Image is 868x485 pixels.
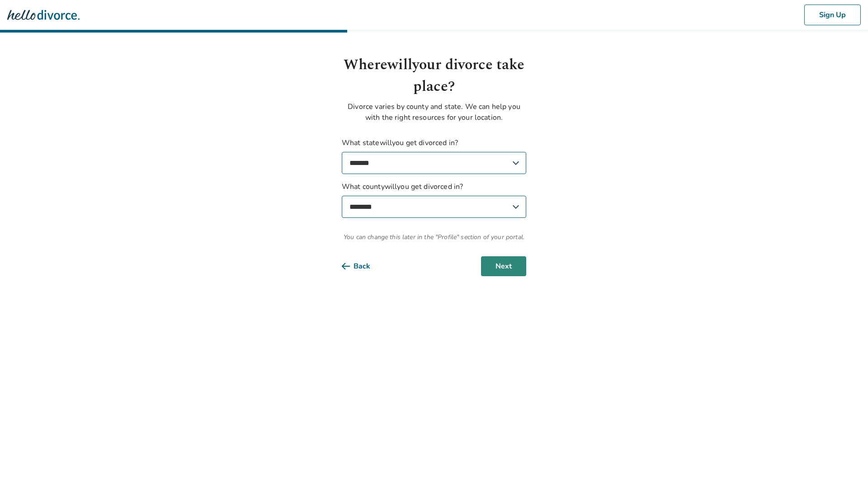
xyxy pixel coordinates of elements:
button: Next [481,256,526,276]
p: Divorce varies by county and state. We can help you with the right resources for your location. [342,101,526,123]
button: Back [342,256,385,276]
img: Hello Divorce Logo [7,6,80,24]
label: What state will you get divorced in? [342,137,526,174]
select: What statewillyou get divorced in? [342,152,526,174]
select: What countywillyou get divorced in? [342,196,526,218]
iframe: Chat Widget [823,442,868,485]
label: What county will you get divorced in? [342,181,526,218]
button: Sign Up [804,5,861,25]
h1: Where will your divorce take place? [342,54,526,98]
span: You can change this later in the "Profile" section of your portal. [342,232,526,242]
